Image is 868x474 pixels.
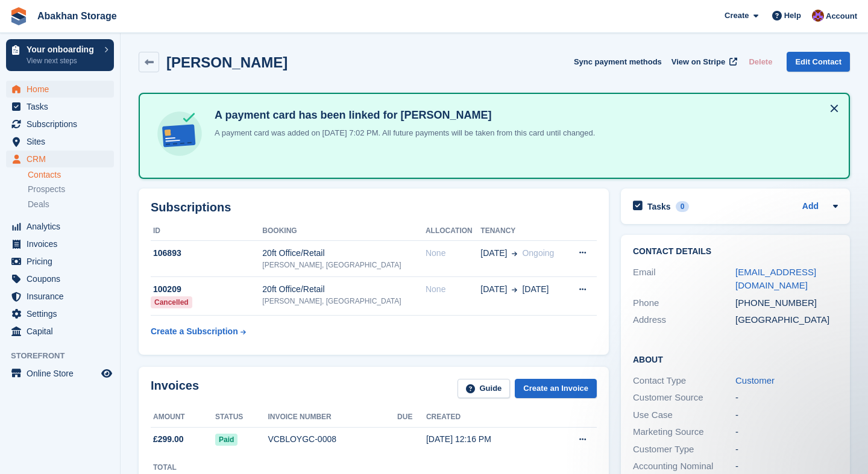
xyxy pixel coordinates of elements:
a: Guide [458,379,511,399]
a: Customer [735,375,775,385]
span: Online Store [27,365,99,382]
th: Status [215,408,268,427]
a: menu [6,133,114,150]
h4: A payment card has been linked for [PERSON_NAME] [210,108,595,122]
a: [EMAIL_ADDRESS][DOMAIN_NAME] [735,267,816,291]
th: Created [426,408,549,427]
span: Sites [27,133,99,150]
div: 106893 [151,247,262,260]
span: Subscriptions [27,116,99,133]
a: Preview store [99,366,114,381]
th: Tenancy [480,222,567,241]
h2: Invoices [151,379,199,399]
a: Edit Contact [787,52,850,72]
span: Storefront [11,350,120,362]
a: Prospects [28,183,114,196]
span: Tasks [27,98,99,115]
p: Your onboarding [27,45,98,54]
div: - [735,443,838,457]
a: Your onboarding View next steps [6,39,114,71]
div: None [426,247,480,260]
a: Deals [28,198,114,211]
button: Delete [744,52,777,72]
a: menu [6,323,114,340]
div: - [735,408,838,422]
span: Deals [28,199,49,210]
div: Email [633,266,735,293]
a: Contacts [28,169,114,181]
a: Abakhan Storage [33,6,122,26]
div: 0 [676,201,690,212]
div: [PHONE_NUMBER] [735,296,838,310]
span: Prospects [28,184,65,195]
h2: Contact Details [633,247,838,257]
div: 20ft Office/Retail [262,247,426,260]
span: [DATE] [480,247,507,260]
span: Paid [215,434,237,446]
p: View next steps [27,55,98,66]
img: card-linked-ebf98d0992dc2aeb22e95c0e3c79077019eb2392cfd83c6a337811c24bc77127.svg [154,108,205,159]
div: Marketing Source [633,425,735,439]
div: Customer Source [633,391,735,405]
div: Phone [633,296,735,310]
div: [GEOGRAPHIC_DATA] [735,313,838,327]
span: Create [725,10,749,22]
span: [DATE] [522,283,549,296]
a: menu [6,116,114,133]
a: menu [6,81,114,98]
span: Home [27,81,99,98]
img: William Abakhan [812,10,824,22]
a: menu [6,151,114,167]
span: Help [784,10,801,22]
span: Pricing [27,253,99,270]
span: Analytics [27,218,99,235]
img: stora-icon-8386f47178a22dfd0bd8f6a31ec36ba5ce8667c1dd55bd0f319d3a0aa187defe.svg [10,7,28,25]
span: Account [826,10,857,22]
a: menu [6,270,114,287]
div: - [735,391,838,405]
a: menu [6,365,114,382]
p: A payment card was added on [DATE] 7:02 PM. All future payments will be taken from this card unti... [210,127,595,139]
span: £299.00 [153,433,184,446]
span: Invoices [27,235,99,252]
th: Amount [151,408,215,427]
span: [DATE] [480,283,507,296]
th: Allocation [426,222,480,241]
th: ID [151,222,262,241]
a: Create an Invoice [515,379,597,399]
span: View on Stripe [671,56,725,68]
div: None [426,283,480,296]
button: Sync payment methods [574,52,662,72]
div: Total [153,462,184,473]
div: Use Case [633,408,735,422]
span: Settings [27,305,99,322]
a: menu [6,98,114,115]
a: View on Stripe [667,52,740,72]
a: menu [6,218,114,235]
div: 20ft Office/Retail [262,283,426,296]
a: menu [6,253,114,270]
a: menu [6,305,114,322]
div: [PERSON_NAME], [GEOGRAPHIC_DATA] [262,260,426,270]
th: Due [397,408,426,427]
span: CRM [27,151,99,167]
h2: Tasks [647,201,671,212]
h2: [PERSON_NAME] [166,54,288,70]
div: - [735,425,838,439]
div: VCBLOYGC-0008 [268,433,397,446]
th: Invoice number [268,408,397,427]
h2: Subscriptions [151,201,597,214]
th: Booking [262,222,426,241]
a: Add [802,200,819,214]
div: Address [633,313,735,327]
div: Create a Subscription [151,325,238,338]
div: [DATE] 12:16 PM [426,433,549,446]
h2: About [633,353,838,365]
a: menu [6,288,114,305]
span: Ongoing [522,248,554,258]
div: Cancelled [151,296,192,308]
div: Customer Type [633,443,735,457]
span: Capital [27,323,99,340]
span: Insurance [27,288,99,305]
div: Contact Type [633,374,735,388]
